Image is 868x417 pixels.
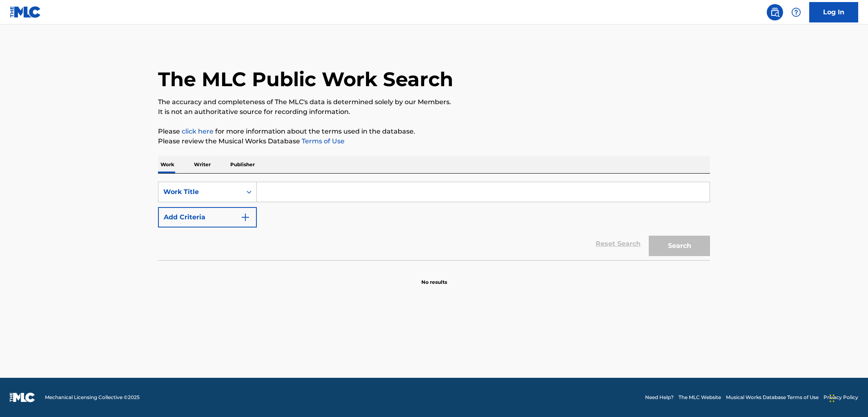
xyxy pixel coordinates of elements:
img: search [770,7,780,17]
a: click here [182,127,214,135]
a: The MLC Website [679,394,721,401]
div: Help [788,4,804,20]
a: Public Search [767,4,783,20]
button: Add Criteria [158,207,257,227]
div: Work Title [163,187,237,197]
h1: The MLC Public Work Search [158,67,453,91]
img: MLC Logo [10,6,41,18]
iframe: Chat Widget [827,378,868,417]
span: Mechanical Licensing Collective © 2025 [45,394,140,401]
p: The accuracy and completeness of The MLC's data is determined solely by our Members. [158,97,710,107]
img: logo [10,392,35,402]
a: Musical Works Database Terms of Use [726,394,819,401]
p: Please for more information about the terms used in the database. [158,127,710,136]
p: Please review the Musical Works Database [158,136,710,146]
p: Publisher [228,156,257,173]
p: Writer [191,156,213,173]
a: Privacy Policy [823,394,858,401]
form: Search Form [158,182,710,260]
a: Terms of Use [300,137,345,145]
p: Work [158,156,177,173]
img: 9d2ae6d4665cec9f34b9.svg [240,212,250,222]
p: It is not an authoritative source for recording information. [158,107,710,117]
img: help [791,7,801,17]
div: Drag [830,386,835,410]
a: Log In [809,2,858,22]
p: No results [421,269,447,286]
a: Need Help? [645,394,674,401]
